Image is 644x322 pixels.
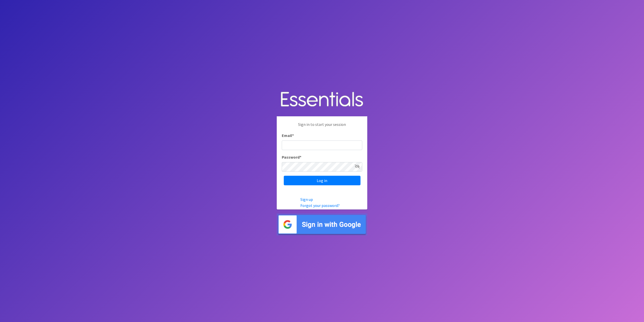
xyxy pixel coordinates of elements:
[282,121,362,132] p: Sign in to start your session
[277,213,367,235] img: Sign in with Google
[300,155,301,160] abbr: required
[300,197,313,202] a: Sign up
[277,87,367,113] img: Human Essentials
[282,154,301,160] label: Password
[284,176,360,185] input: Log in
[282,132,294,138] label: Email
[292,133,294,138] abbr: required
[300,203,340,208] a: Forgot your password?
